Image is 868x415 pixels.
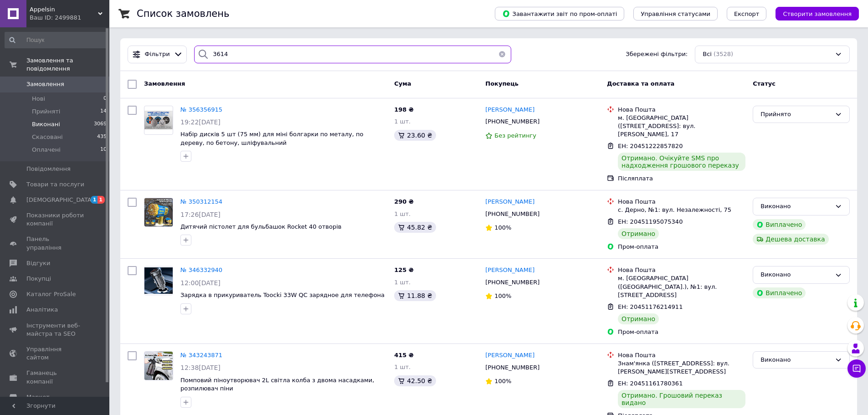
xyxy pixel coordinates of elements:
[26,306,58,314] span: Аналітика
[494,378,511,384] span: 100%
[485,80,519,87] span: Покупець
[5,32,108,48] input: Пошук
[618,153,745,171] div: Отримано. Очікуйте SMS про надходження грошового переказу
[394,364,411,370] span: 1 шт.
[618,106,745,114] div: Нова Пошта
[180,211,221,218] span: 17:26[DATE]
[100,108,107,116] span: 14
[32,133,63,141] span: Скасовані
[495,7,624,20] button: Завантажити звіт по пром-оплаті
[144,266,173,295] a: Фото товару
[144,198,173,227] a: Фото товару
[32,146,61,154] span: Оплачені
[618,143,683,149] span: ЕН: 20451222857820
[26,393,50,401] span: Маркет
[618,274,745,299] div: м. [GEOGRAPHIC_DATA] ([GEOGRAPHIC_DATA].), №1: вул. [STREET_ADDRESS]
[180,118,221,126] span: 19:22[DATE]
[703,50,712,59] span: Всі
[26,369,84,385] span: Гаманець компанії
[26,180,84,189] span: Товари та послуги
[618,243,745,251] div: Пром-оплата
[26,275,51,283] span: Покупці
[783,10,852,17] span: Створити замовлення
[618,228,659,239] div: Отримано
[394,198,414,205] span: 290 ₴
[26,322,84,338] span: Інструменти веб-майстра та SEO
[753,219,806,230] div: Виплачено
[485,198,534,205] span: [PERSON_NAME]
[180,266,222,273] a: № 346332940
[485,351,534,360] a: [PERSON_NAME]
[32,120,60,128] span: Виконані
[26,235,84,251] span: Панель управління
[847,359,866,378] button: Чат з покупцем
[493,46,511,63] button: Очистить
[26,290,76,298] span: Каталог ProSale
[180,131,364,146] span: Набір дисків 5 шт (75 мм) для міні болгарки по металу, по дереву, по бетону, шліфувальний
[145,50,170,59] span: Фільтри
[618,218,683,225] span: ЕН: 20451195075340
[180,223,341,230] span: Дитячий пістолет для бульбашок Rocket 40 отворів
[26,211,84,228] span: Показники роботи компанії
[485,279,539,286] span: [PHONE_NUMBER]
[618,328,745,336] div: Пром-оплата
[760,202,831,211] div: Виконано
[485,198,534,206] a: [PERSON_NAME]
[766,10,859,17] a: Створити замовлення
[144,352,173,380] img: Фото товару
[485,210,539,217] span: [PHONE_NUMBER]
[32,108,60,116] span: Прийняті
[180,198,222,205] a: № 350312154
[485,106,534,113] span: [PERSON_NAME]
[394,290,436,301] div: 11.88 ₴
[91,196,98,204] span: 1
[180,364,221,371] span: 12:38[DATE]
[26,196,94,204] span: [DEMOGRAPHIC_DATA]
[618,380,683,387] span: ЕН: 20451161780361
[180,292,385,298] a: Зарядка в прикуриватель Toocki 33W QC зарядное для телефона
[394,375,436,386] div: 42.50 ₴
[180,279,221,287] span: 12:00[DATE]
[103,95,107,103] span: 0
[618,359,745,376] div: Знам'янка ([STREET_ADDRESS]: вул. [PERSON_NAME][STREET_ADDRESS]
[641,10,710,17] span: Управління статусами
[394,118,411,125] span: 1 шт.
[607,80,674,87] span: Доставка та оплата
[144,111,173,129] img: Фото товару
[626,50,688,59] span: Збережені фільтри:
[97,133,107,141] span: 435
[760,110,831,119] div: Прийнято
[144,351,173,380] a: Фото товару
[30,5,98,14] span: Appelsin
[618,390,745,408] div: Отримано. Грошовий переказ видано
[394,80,411,87] span: Cума
[485,118,539,125] span: [PHONE_NUMBER]
[144,198,173,226] img: Фото товару
[394,222,436,233] div: 45.82 ₴
[26,80,64,88] span: Замовлення
[144,267,173,294] img: Фото товару
[180,377,374,392] a: Помповий піноутворювач 2L світла колба з двома насадками, розпилювач піни
[26,165,71,173] span: Повідомлення
[485,106,534,114] a: [PERSON_NAME]
[194,46,511,63] input: Пошук за номером замовлення, ПІБ покупця, номером телефону, Email, номером накладної
[26,345,84,362] span: Управління сайтом
[180,352,222,359] span: № 343243871
[485,352,534,359] span: [PERSON_NAME]
[485,364,539,371] span: [PHONE_NUMBER]
[753,287,806,298] div: Виплачено
[100,146,107,154] span: 10
[618,303,683,310] span: ЕН: 20451176214911
[760,355,831,365] div: Виконано
[30,14,109,22] div: Ваш ID: 2499881
[727,7,767,20] button: Експорт
[485,266,534,273] span: [PERSON_NAME]
[753,80,776,87] span: Статус
[180,106,222,113] a: № 356356915
[618,351,745,359] div: Нова Пошта
[494,132,536,139] span: Без рейтингу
